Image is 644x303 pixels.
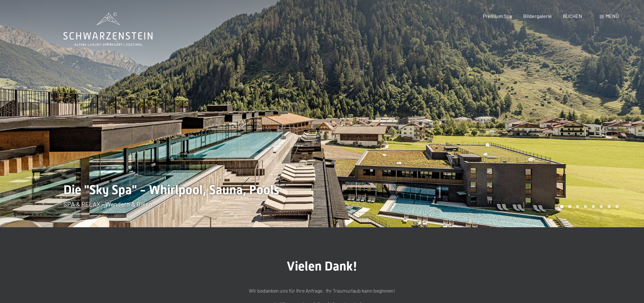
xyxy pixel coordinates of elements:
div: Carousel Page 8 [615,205,619,208]
div: Carousel Page 3 [576,205,579,208]
span: Menü [606,13,619,19]
div: Carousel Page 4 [584,205,587,208]
div: Carousel Pagination [558,205,619,208]
div: Carousel Page 1 (Current Slide) [560,205,564,208]
a: BUCHEN [563,13,582,19]
div: Carousel Page 2 [568,205,571,208]
a: Premium Spa [483,13,512,19]
div: Carousel Page 6 [600,205,603,208]
div: Carousel Page 5 [592,205,595,208]
span: Vielen Dank! [287,259,357,274]
a: Bildergalerie [523,13,552,19]
p: Wir bedanken uns für Ihre Anfrage. Ihr Traumurlaub kann beginnen! [164,287,480,295]
div: Carousel Page 7 [607,205,611,208]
